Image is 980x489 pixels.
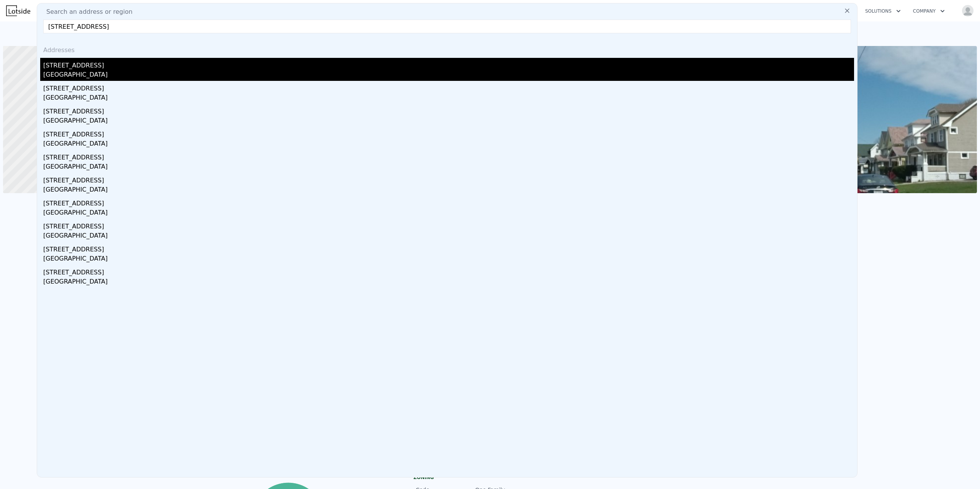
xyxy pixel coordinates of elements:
button: Solutions [859,4,907,18]
div: [GEOGRAPHIC_DATA] [43,208,854,219]
div: [STREET_ADDRESS] [43,127,854,139]
div: [GEOGRAPHIC_DATA] [43,185,854,196]
div: Zoning [413,474,567,481]
div: Addresses [40,39,854,58]
div: [STREET_ADDRESS] [43,219,854,231]
div: [GEOGRAPHIC_DATA] [43,139,854,150]
div: [GEOGRAPHIC_DATA] [43,93,854,104]
div: [STREET_ADDRESS] [43,173,854,185]
div: [GEOGRAPHIC_DATA] [43,277,854,288]
div: [GEOGRAPHIC_DATA] [43,231,854,242]
div: [STREET_ADDRESS] [43,150,854,162]
div: [STREET_ADDRESS] [43,242,854,254]
img: Lotside [6,5,30,16]
div: [STREET_ADDRESS] [43,58,854,70]
div: [GEOGRAPHIC_DATA] [43,116,854,127]
div: [STREET_ADDRESS] [43,81,854,93]
div: [STREET_ADDRESS] [43,265,854,277]
input: Enter an address, city, region, neighborhood or zip code [43,20,851,33]
div: [STREET_ADDRESS] [43,104,854,116]
img: Sale: 146445020 Parcel: 85367409 [808,46,977,193]
span: Search an address or region [40,7,132,16]
button: Company [907,4,951,18]
div: [STREET_ADDRESS] [43,196,854,208]
div: [GEOGRAPHIC_DATA] [43,70,854,81]
img: avatar [962,5,974,17]
div: [GEOGRAPHIC_DATA] [43,254,854,265]
div: [GEOGRAPHIC_DATA] [43,162,854,173]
